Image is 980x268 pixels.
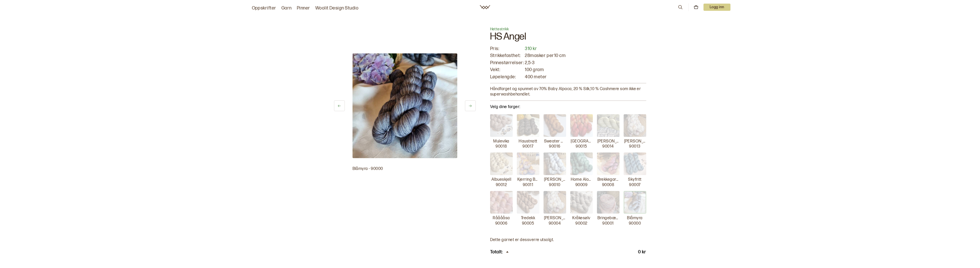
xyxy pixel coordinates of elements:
[297,5,310,12] a: Pinner
[638,249,646,255] p: 0 kr
[490,74,524,80] p: Løpelengde:
[493,216,510,221] p: Rååååsa
[570,152,593,175] img: Home Alone
[490,104,646,110] p: Velg dine farger:
[525,74,646,80] p: 400 meter
[629,183,640,188] p: 90007
[575,221,587,226] p: 90002
[522,144,533,149] p: 90017
[525,46,646,52] p: 310 kr
[602,144,614,149] p: 90014
[624,152,646,175] img: Skyfritt
[544,191,566,214] img: Kari
[490,114,513,137] img: Mulevika
[522,221,534,226] p: 90005
[315,5,359,12] a: Woolit Design Studio
[549,183,560,188] p: 90010
[544,177,566,183] p: [PERSON_NAME]
[490,46,524,52] p: Pris:
[544,114,566,137] img: Sweater Weather
[627,216,642,221] p: Blåmyra
[525,60,646,66] p: 2,5 - 3
[602,183,614,188] p: 90008
[629,144,640,149] p: 90013
[597,216,619,221] p: Bringebæreng
[549,221,561,226] p: 90004
[493,139,509,144] p: Mulevika
[549,144,560,149] p: 90016
[570,191,593,214] img: Kråkesølv
[629,221,641,226] p: 90000
[490,87,646,97] p: Håndfarget og spunnet av 70% Baby Alpaca, 20 % Silk,10 % Cashmere som ikke er superwashbehandlet.
[571,177,592,183] p: Home Alone
[703,4,730,11] p: Logg inn
[517,114,539,137] img: Haustnatt
[525,53,646,59] p: 28 masker per 10 cm
[353,53,457,158] img: Bilde av garn
[572,216,590,221] p: Kråkesølv
[544,139,566,144] p: Sweater Weather
[480,5,490,9] a: Woolit
[624,139,646,144] p: [PERSON_NAME]
[628,177,642,183] p: Skyfritt
[519,139,537,144] p: Haustnatt
[597,191,620,214] img: Bringebæreng
[517,191,539,214] img: Tredekk
[703,4,730,11] button: User dropdown
[597,152,620,175] img: Brekkegarden
[490,32,646,46] h1: HS Angel
[517,152,539,175] img: Kjerring Bråte
[495,221,507,226] p: 90006
[252,5,276,12] a: Oppskrifter
[490,152,513,175] img: Albueskjell
[490,237,646,243] p: Dette garnet er dessverre utsolgt.
[490,249,503,255] p: Totalt:
[597,114,620,137] img: Olivia
[597,177,619,183] p: Brekkegarden
[353,166,457,172] p: Blåmyra - 90000
[496,144,507,149] p: 90018
[491,177,511,183] p: Albueskjell
[281,5,292,12] a: Garn
[624,114,646,137] img: Kari
[523,183,533,188] p: 90011
[490,67,524,73] p: Vekt:
[521,216,535,221] p: Tredekk
[544,152,566,175] img: Ellen
[490,27,509,31] span: Hettestrikk
[490,249,510,255] div: Totalt:
[575,183,587,188] p: 90009
[597,139,619,144] p: [PERSON_NAME]
[602,221,614,226] p: 90001
[496,183,507,188] p: 90012
[624,191,646,214] img: Blåmyra
[490,191,513,214] img: Rååååsa
[571,139,592,144] p: [GEOGRAPHIC_DATA]
[490,60,524,66] p: Pinnestørrelser:
[576,144,587,149] p: 90015
[517,177,539,183] p: Kjerring Bråte
[525,67,646,73] p: 100 gram
[570,114,593,137] img: Elm Street
[490,53,524,59] p: Strikkefasthet:
[544,216,566,221] p: [PERSON_NAME]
